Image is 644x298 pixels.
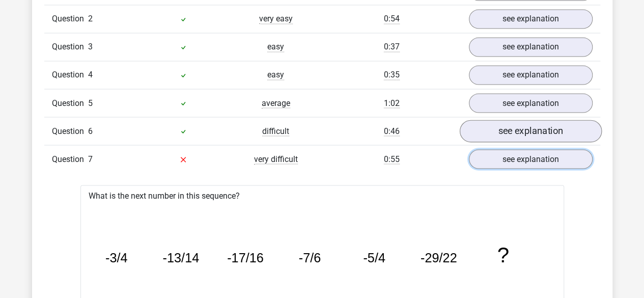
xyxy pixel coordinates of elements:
a: see explanation [469,9,593,29]
tspan: -3/4 [105,251,127,265]
span: Question [52,125,88,137]
tspan: -29/22 [420,251,457,265]
span: 0:46 [384,126,400,136]
span: Question [52,69,88,81]
span: 3 [88,42,93,51]
a: see explanation [469,93,593,113]
span: difficult [262,126,289,136]
tspan: -5/4 [363,251,385,265]
a: see explanation [469,37,593,57]
tspan: -7/6 [298,251,321,265]
span: very difficult [254,154,298,164]
span: 5 [88,98,93,107]
span: average [262,98,290,108]
span: very easy [259,14,293,24]
span: Question [52,153,88,165]
tspan: -17/16 [227,251,264,265]
span: 6 [88,126,93,136]
span: Question [52,41,88,53]
span: easy [267,70,284,80]
span: Question [52,13,88,25]
span: 1:02 [384,98,400,108]
span: 0:54 [384,14,400,24]
a: see explanation [459,120,601,143]
span: 0:37 [384,42,400,52]
span: easy [267,42,284,52]
a: see explanation [469,65,593,85]
span: 4 [88,70,93,79]
span: Question [52,97,88,109]
a: see explanation [469,149,593,169]
tspan: ? [497,243,509,267]
span: 2 [88,14,93,23]
span: 0:55 [384,154,400,164]
tspan: -13/14 [162,251,199,265]
span: 0:35 [384,70,400,80]
span: 7 [88,154,93,164]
